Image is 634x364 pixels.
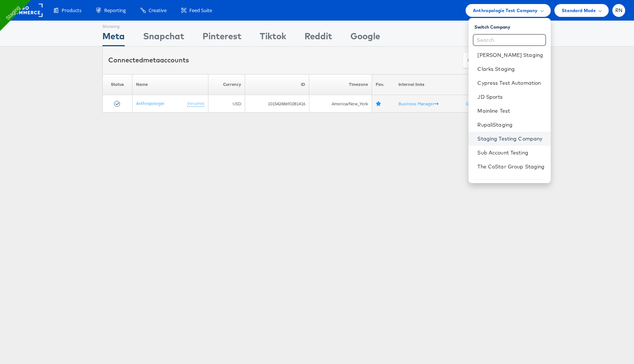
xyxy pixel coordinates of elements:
[108,55,189,65] div: Connected accounts
[398,101,438,106] a: Business Manager
[477,93,544,101] a: JD Sports
[189,7,212,14] span: Feed Suite
[463,52,526,69] button: ConnectmetaAccounts
[350,30,380,46] div: Google
[309,95,372,113] td: America/New_York
[473,7,538,14] span: Anthropologie Test Company
[477,163,544,170] a: The CoStar Group Staging
[466,101,500,106] a: Graph Explorer
[477,79,544,87] a: Cypress Test Automation
[562,7,596,14] span: Standard Mode
[208,74,245,95] th: Currency
[103,74,132,95] th: Status
[132,74,208,95] th: Name
[136,101,164,106] a: Anthropologie
[477,135,544,142] a: Staging Testing Company
[473,34,546,46] input: Search
[260,30,286,46] div: Tiktok
[305,30,332,46] div: Reddit
[615,8,623,13] span: RN
[149,7,167,14] span: Creative
[143,56,160,64] span: meta
[309,74,372,95] th: Timezone
[208,95,245,113] td: USD
[102,21,125,30] div: Showing
[477,149,544,156] a: Sub Account Testing
[102,30,125,46] div: Meta
[477,121,544,128] a: RupaliStaging
[477,51,544,59] a: [PERSON_NAME] Staging
[477,65,544,73] a: Clarks Staging
[203,30,241,46] div: Pinterest
[245,74,309,95] th: ID
[187,101,204,107] a: (rename)
[245,95,309,113] td: 10154248691081416
[143,30,184,46] div: Snapchat
[477,107,544,114] a: Mainline Test
[62,7,81,14] span: Products
[104,7,126,14] span: Reporting
[474,21,550,30] div: Switch Company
